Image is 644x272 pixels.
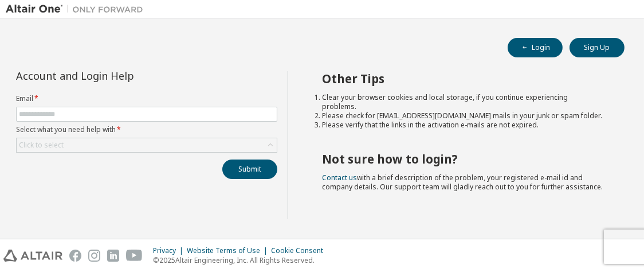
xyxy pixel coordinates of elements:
[16,125,277,134] label: Select what you need help with
[222,160,277,179] button: Submit
[126,250,143,262] img: youtube.svg
[508,38,563,57] button: Login
[16,71,225,80] div: Account and Login Help
[19,141,64,150] div: Click to select
[107,250,119,262] img: linkedin.svg
[69,250,81,262] img: facebook.svg
[570,38,625,57] button: Sign Up
[323,173,603,192] span: with a brief description of the problem, your registered e-mail id and company details. Our suppo...
[153,255,330,265] p: © 2025 Altair Engineering, Inc. All Rights Reserved.
[16,94,277,103] label: Email
[323,111,604,121] li: Please check for [EMAIL_ADDRESS][DOMAIN_NAME] mails in your junk or spam folder.
[3,250,62,262] img: altair_logo.svg
[6,3,149,15] img: Altair One
[323,121,604,130] li: Please verify that the links in the activation e-mails are not expired.
[323,151,604,166] h2: Not sure how to login?
[323,93,604,111] li: Clear your browser cookies and local storage, if you continue experiencing problems.
[153,246,187,255] div: Privacy
[271,246,330,255] div: Cookie Consent
[187,246,271,255] div: Website Terms of Use
[88,250,100,262] img: instagram.svg
[17,138,277,152] div: Click to select
[323,71,604,86] h2: Other Tips
[323,173,358,182] a: Contact us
